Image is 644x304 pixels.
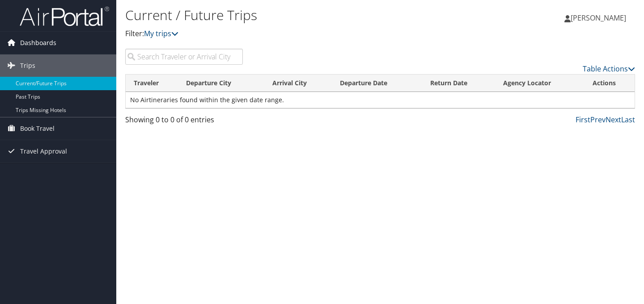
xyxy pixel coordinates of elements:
span: [PERSON_NAME] [571,13,626,23]
a: Last [621,115,635,125]
img: airportal-logo.png [20,6,109,27]
a: My trips [144,29,178,38]
th: Actions [585,75,635,92]
a: Prev [590,115,606,125]
th: Return Date: activate to sort column ascending [422,75,495,92]
th: Departure Date: activate to sort column descending [332,75,423,92]
a: [PERSON_NAME] [564,4,635,31]
h1: Current / Future Trips [125,6,465,25]
span: Travel Approval [20,140,67,162]
a: Table Actions [583,64,635,74]
span: Dashboards [20,32,56,54]
span: Book Travel [20,117,55,140]
th: Departure City: activate to sort column ascending [178,75,264,92]
input: Search Traveler or Arrival City [125,49,243,65]
div: Showing 0 to 0 of 0 entries [125,114,243,129]
a: First [576,115,590,125]
a: Next [606,115,621,125]
th: Traveler: activate to sort column ascending [126,75,178,92]
td: No Airtineraries found within the given date range. [126,92,635,108]
span: Trips [20,54,35,77]
p: Filter: [125,28,465,40]
th: Agency Locator: activate to sort column ascending [495,75,585,92]
th: Arrival City: activate to sort column ascending [264,75,332,92]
